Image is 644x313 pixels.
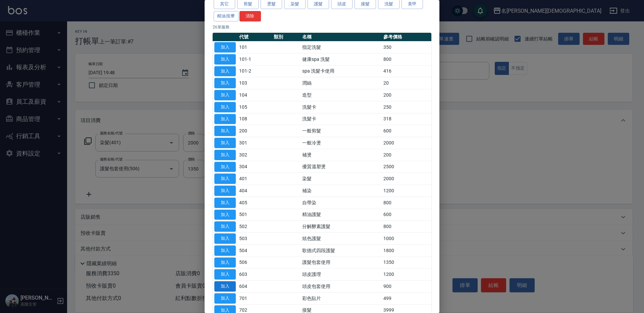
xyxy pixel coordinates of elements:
[214,138,236,148] button: 加入
[214,66,236,77] button: 加入
[382,113,431,125] td: 318
[382,149,431,161] td: 200
[272,33,301,41] th: 類別
[214,150,236,160] button: 加入
[301,41,382,54] td: 指定洗髮
[301,185,382,197] td: 補染
[301,292,382,304] td: 彩色貼片
[301,209,382,221] td: 精油護髮
[382,209,431,221] td: 600
[382,101,431,113] td: 250
[214,78,236,88] button: 加入
[214,221,236,232] button: 加入
[214,42,236,53] button: 加入
[237,161,272,173] td: 304
[237,53,272,65] td: 101-1
[214,269,236,280] button: 加入
[237,233,272,245] td: 503
[301,173,382,185] td: 染髮
[214,11,238,21] button: 精油按摩
[382,53,431,65] td: 800
[237,101,272,113] td: 105
[382,41,431,54] td: 350
[382,292,431,304] td: 499
[382,161,431,173] td: 2500
[382,233,431,245] td: 1000
[214,281,236,292] button: 加入
[237,113,272,125] td: 108
[237,281,272,293] td: 604
[237,173,272,185] td: 401
[237,185,272,197] td: 404
[301,269,382,281] td: 頭皮護理
[214,126,236,136] button: 加入
[237,221,272,233] td: 502
[237,197,272,209] td: 405
[301,149,382,161] td: 補燙
[214,293,236,304] button: 加入
[237,33,272,41] th: 代號
[213,24,431,30] p: 26 筆服務
[214,102,236,112] button: 加入
[237,65,272,77] td: 101-2
[237,77,272,89] td: 103
[214,114,236,124] button: 加入
[382,77,431,89] td: 20
[214,257,236,268] button: 加入
[301,244,382,256] td: 歌德式四段護髮
[237,125,272,137] td: 200
[214,198,236,208] button: 加入
[214,233,236,244] button: 加入
[214,162,236,172] button: 加入
[301,77,382,89] td: 潤絲
[301,197,382,209] td: 自帶染
[382,197,431,209] td: 800
[301,125,382,137] td: 一般剪髮
[237,292,272,304] td: 701
[301,233,382,245] td: 炫色護髮
[214,174,236,184] button: 加入
[237,149,272,161] td: 302
[214,245,236,256] button: 加入
[301,281,382,293] td: 頭皮包套使用
[301,53,382,65] td: 健康spa 洗髮
[301,33,382,41] th: 名稱
[301,101,382,113] td: 洗髮卡
[237,89,272,101] td: 104
[301,137,382,149] td: 一般冷燙
[382,281,431,293] td: 900
[237,256,272,269] td: 506
[237,137,272,149] td: 301
[382,137,431,149] td: 2000
[214,210,236,220] button: 加入
[214,186,236,196] button: 加入
[382,244,431,256] td: 1800
[301,89,382,101] td: 造型
[239,11,261,21] button: 清除
[301,113,382,125] td: 洗髮卡
[214,54,236,65] button: 加入
[301,256,382,269] td: 護髮包套使用
[237,269,272,281] td: 603
[382,221,431,233] td: 800
[382,33,431,41] th: 參考價格
[301,221,382,233] td: 分解酵素護髮
[382,256,431,269] td: 1350
[237,41,272,54] td: 101
[382,185,431,197] td: 1200
[382,173,431,185] td: 2000
[382,125,431,137] td: 600
[237,209,272,221] td: 501
[382,65,431,77] td: 416
[382,269,431,281] td: 1200
[301,161,382,173] td: 優質溫塑燙
[214,90,236,100] button: 加入
[301,65,382,77] td: spa 洗髮卡使用
[237,244,272,256] td: 504
[382,89,431,101] td: 200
